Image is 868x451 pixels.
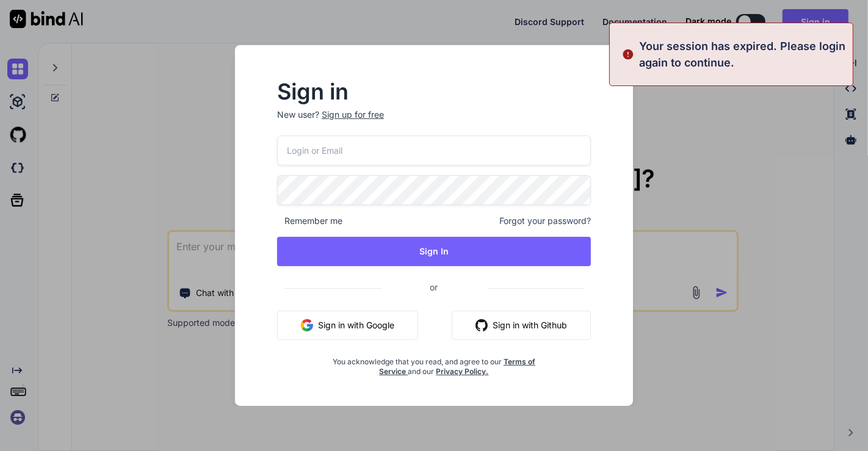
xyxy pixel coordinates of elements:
button: Sign In [277,237,591,266]
div: Sign up for free [322,109,384,121]
div: You acknowledge that you read, and agree to our and our [330,350,539,377]
a: Terms of Service [380,357,536,376]
span: or [382,272,487,302]
img: alert [622,38,634,71]
img: google [301,319,313,331]
img: github [476,319,488,331]
a: Privacy Policy. [436,367,489,376]
button: Sign in with Google [277,311,418,340]
button: Sign in with Github [452,311,591,340]
p: New user? [277,109,591,135]
h2: Sign in [277,82,591,101]
span: Remember me [277,215,342,227]
p: Your session has expired. Please login again to continue. [639,38,845,71]
span: Forgot your password? [499,215,591,227]
input: Login or Email [277,135,591,165]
